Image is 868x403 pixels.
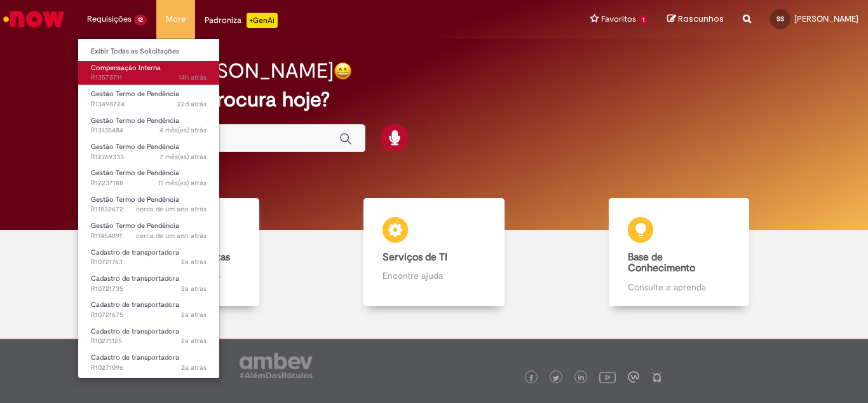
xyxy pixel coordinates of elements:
time: 07/11/2024 09:37:52 [158,178,207,188]
h2: O que você procura hoje? [90,88,778,111]
span: R10721763 [91,257,207,267]
time: 06/06/2025 16:01:43 [159,125,207,135]
span: 22d atrás [177,99,207,109]
img: logo_footer_ambev_rotulo_gray.png [240,353,313,378]
a: Aberto R11832672 : Gestão Termo de Pendência [78,193,219,216]
span: 2a atrás [181,257,207,267]
span: R13135484 [91,125,207,136]
span: Gestão Termo de Pendência [91,89,179,99]
a: Aberto R10721675 : Cadastro de transportadora [78,298,219,322]
span: 2a atrás [181,336,207,346]
span: Gestão Termo de Pendência [91,168,179,178]
span: cerca de um ano atrás [136,231,207,241]
img: logo_footer_workplace.png [628,371,639,383]
p: Encontre ajuda [383,269,485,282]
time: 17/11/2023 15:06:53 [181,284,207,293]
time: 06/08/2024 08:00:31 [136,204,207,214]
a: Aberto R11454891 : Gestão Termo de Pendência [78,219,219,243]
a: Exibir Todas as Solicitações [78,45,219,59]
span: Favoritos [601,13,636,25]
span: More [166,13,186,25]
span: R11832672 [91,204,207,215]
time: 17/11/2023 14:59:21 [181,310,207,320]
a: Aberto R13498724 : Gestão Termo de Pendência [78,87,219,111]
span: 7 mês(es) atrás [159,152,207,162]
ul: Requisições [78,38,220,379]
span: 2a atrás [181,284,207,293]
span: R10721735 [91,284,207,294]
span: SS [776,15,784,23]
span: Cadastro de transportadora [91,300,179,309]
a: Aberto R10271125 : Cadastro de transportadora [78,325,219,348]
a: Catálogo de Ofertas Abra uma solicitação [67,198,311,306]
span: 1 [639,15,648,25]
span: 2a atrás [181,363,207,372]
time: 06/05/2024 10:33:20 [136,231,207,241]
span: 14h atrás [179,73,207,82]
span: R11454891 [91,231,207,241]
span: R13498724 [91,99,207,110]
span: R12769333 [91,152,207,162]
a: Serviços de TI Encontre ajuda [311,198,556,306]
time: 07/03/2025 17:51:44 [159,152,207,162]
span: Compensação Interna [91,63,161,73]
b: Base de Conhecimento [628,251,695,275]
span: R10721675 [91,310,207,320]
a: Aberto R10271096 : Cadastro de transportadora [78,351,219,374]
img: logo_footer_twitter.png [553,375,559,381]
span: Gestão Termo de Pendência [91,142,179,152]
img: ServiceNow [1,6,67,32]
span: Requisições [87,13,132,25]
img: logo_footer_youtube.png [599,369,616,385]
span: R10271125 [91,336,207,346]
a: Aberto R13135484 : Gestão Termo de Pendência [78,114,219,138]
span: Cadastro de transportadora [91,327,179,336]
a: Aberto R13578711 : Compensação Interna [78,61,219,85]
img: logo_footer_naosei.png [651,371,663,383]
span: Cadastro de transportadora [91,248,179,257]
a: Base de Conhecimento Consulte e aprenda [557,198,801,306]
p: Consulte e aprenda [628,281,731,293]
b: Serviços de TI [383,251,447,264]
span: 11 mês(es) atrás [158,178,207,188]
span: R13578711 [91,73,207,83]
span: Gestão Termo de Pendência [91,116,179,125]
span: 12 [134,15,147,25]
b: Catálogo de Ofertas [138,251,230,264]
span: R12237188 [91,178,207,188]
a: Aberto R10721735 : Cadastro de transportadora [78,272,219,295]
time: 08/08/2023 13:59:20 [181,363,207,372]
span: 4 mês(es) atrás [159,125,207,135]
div: Padroniza [205,13,278,28]
a: Rascunhos [667,13,724,25]
img: logo_footer_facebook.png [528,375,534,381]
img: logo_footer_linkedin.png [578,374,585,382]
a: Aberto R12237188 : Gestão Termo de Pendência [78,166,219,190]
img: happy-face.png [334,62,352,80]
time: 08/08/2023 14:02:47 [181,336,207,346]
span: Gestão Termo de Pendência [91,221,179,230]
a: Aberto R10721763 : Cadastro de transportadora [78,246,219,269]
span: 2a atrás [181,310,207,320]
a: Aberto R12769333 : Gestão Termo de Pendência [78,140,219,164]
time: 08/09/2025 15:58:57 [177,99,207,109]
time: 17/11/2023 15:10:28 [181,257,207,267]
span: [PERSON_NAME] [794,13,858,24]
span: R10271096 [91,363,207,373]
time: 29/09/2025 17:51:25 [179,73,207,82]
span: Rascunhos [678,13,724,25]
span: Gestão Termo de Pendência [91,195,179,204]
span: Cadastro de transportadora [91,353,179,362]
p: +GenAi [247,13,278,28]
span: Cadastro de transportadora [91,274,179,283]
span: cerca de um ano atrás [136,204,207,214]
